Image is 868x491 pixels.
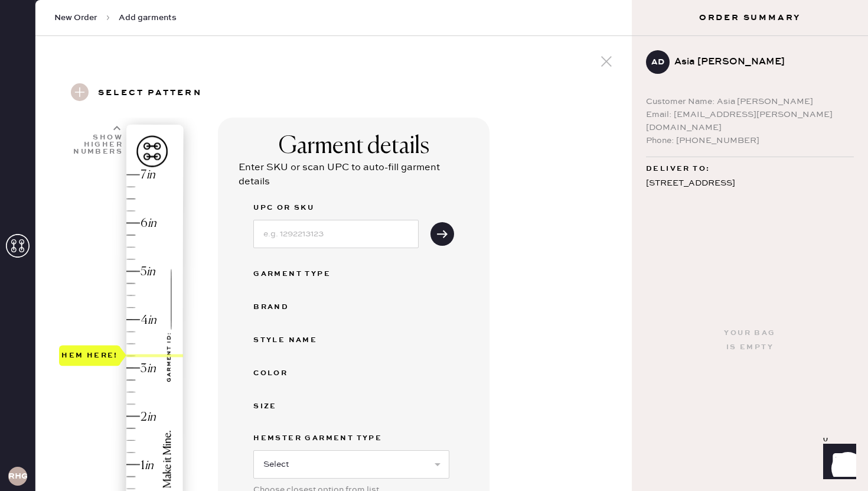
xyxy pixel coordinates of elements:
h3: RHGA [8,472,27,480]
label: UPC or SKU [253,201,419,215]
div: Enter SKU or scan UPC to auto-fill garment details [239,161,469,189]
div: Asia [PERSON_NAME] [674,55,844,69]
div: Customer Name: Asia [PERSON_NAME] [646,95,854,108]
div: in [146,167,155,183]
div: Size [253,399,348,414]
div: [STREET_ADDRESS] #C2555 [GEOGRAPHIC_DATA] , [GEOGRAPHIC_DATA] 77056 [646,176,854,236]
div: Email: [EMAIL_ADDRESS][PERSON_NAME][DOMAIN_NAME] [646,108,854,134]
span: Add garments [119,12,177,24]
span: New Order [54,12,97,24]
span: Deliver to: [646,162,710,176]
h3: Order Summary [632,12,868,24]
h3: Select pattern [98,83,202,103]
div: Phone: [PHONE_NUMBER] [646,134,854,147]
h3: AD [651,58,664,66]
div: Brand [253,300,348,314]
label: Hemster Garment Type [253,431,449,446]
div: Hem here! [61,349,118,363]
div: Your bag is empty [724,326,775,355]
div: Garment details [279,132,429,161]
iframe: Front Chat [812,438,863,489]
div: Style name [253,333,348,347]
div: Show higher numbers [72,134,123,155]
div: Color [253,366,348,381]
div: Garment Type [253,267,348,281]
input: e.g. 1292213123 [253,220,419,248]
div: 7 [141,167,146,183]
